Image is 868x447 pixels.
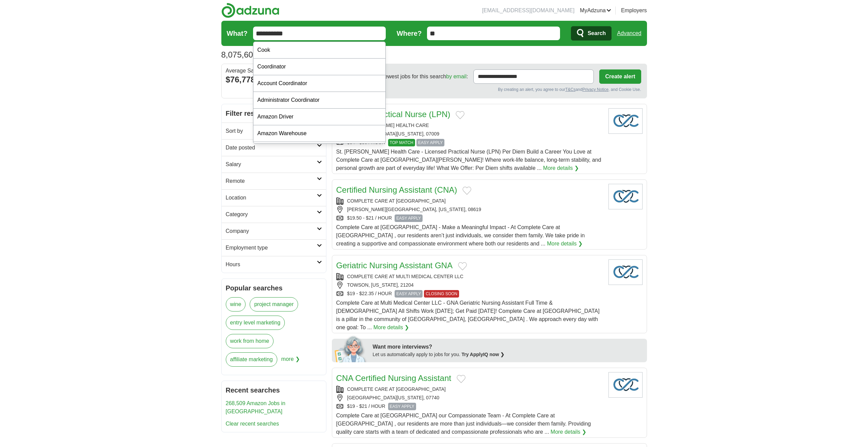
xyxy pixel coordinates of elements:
[395,214,423,222] span: EASY APPLY
[621,6,647,15] a: Employers
[336,300,600,330] span: Complete Care at Multi Medical Center LLC - GNA Geriatric Nursing Assistant Full Time & [DEMOGRAP...
[397,28,422,38] label: Where?
[221,50,371,59] h1: Jobs in [GEOGRAPHIC_DATA]
[226,334,274,348] a: work from home
[395,290,423,298] span: EASY APPLY
[222,206,326,223] a: Category
[336,139,603,146] div: $34 - $36 / HOUR
[222,189,326,206] a: Location
[336,214,603,222] div: $19.50 - $21 / HOUR
[336,273,603,280] div: COMPLETE CARE AT MULTI MEDICAL CENTER LLC
[608,372,643,398] img: Company logo
[338,86,641,93] div: By creating an alert, you agree to our and , and Cookie Use.
[221,3,279,18] img: Adzuna logo
[222,156,326,173] a: Salary
[457,375,466,383] button: Add to favorite jobs
[226,127,317,135] h2: Sort by
[336,403,603,410] div: $19 - $21 / HOUR
[253,75,386,92] div: Account Coordinator
[226,352,277,367] a: affiliate marketing
[571,26,612,41] button: Search
[222,104,326,123] h2: Filter results
[253,42,386,59] div: Cook
[336,373,451,383] a: CNA Certified Nursing Assistant
[222,173,326,189] a: Remote
[424,290,459,298] span: CLOSING SOON
[336,206,603,213] div: [PERSON_NAME][GEOGRAPHIC_DATA], [US_STATE], 08619
[335,335,368,362] img: apply-iq-scientist.png
[222,123,326,139] a: Sort by
[226,400,285,414] a: 268,509 Amazon Jobs in [GEOGRAPHIC_DATA]
[336,197,603,205] div: COMPLETE CARE AT [GEOGRAPHIC_DATA]
[226,194,317,202] h2: Location
[446,74,467,79] a: by email
[226,283,322,293] h2: Popular searches
[226,227,317,235] h2: Company
[226,177,317,185] h2: Remote
[336,185,457,194] a: Certified Nursing Assistant (CNA)
[253,59,386,75] div: Coordinator
[226,210,317,219] h2: Category
[226,316,285,330] a: entry level marketing
[373,351,643,358] div: Let us automatically apply to jobs for you.
[226,244,317,252] h2: Employment type
[250,297,298,312] a: project manager
[336,224,585,246] span: Complete Care at [GEOGRAPHIC_DATA] - Make a Meaningful Impact - At Complete Care at [GEOGRAPHIC_D...
[226,160,317,169] h2: Salary
[580,6,611,15] a: MyAdzuna
[336,413,591,435] span: Complete Care at [GEOGRAPHIC_DATA] our Compassionate Team - At Complete Care at [GEOGRAPHIC_DATA]...
[456,111,465,119] button: Add to favorite jobs
[608,259,643,285] img: Company logo
[550,428,586,436] a: More details ❯
[253,109,386,125] div: Amazon Driver
[351,73,468,81] span: Receive the newest jobs for this search :
[226,144,317,152] h2: Date posted
[336,149,601,171] span: St. [PERSON_NAME] Health Care - Licensed Practical Nurse (LPN) Per Diem Build a Career You Love a...
[226,68,322,74] div: Average Salary
[416,139,444,146] span: EASY APPLY
[226,260,317,269] h2: Hours
[253,142,386,159] div: Coo
[547,240,583,248] a: More details ❯
[388,139,415,146] span: TOP MATCH
[461,352,504,357] a: Try ApplyIQ now ❯
[608,108,643,134] img: Company logo
[336,282,603,289] div: TOWSON, [US_STATE], 21204
[336,394,603,401] div: [GEOGRAPHIC_DATA][US_STATE], 07740
[388,403,416,410] span: EASY APPLY
[336,122,603,129] div: ST. [PERSON_NAME] HEALTH CARE
[336,386,603,393] div: COMPLETE CARE AT [GEOGRAPHIC_DATA]
[617,27,641,40] a: Advanced
[222,139,326,156] a: Date posted
[599,69,641,84] button: Create alert
[253,125,386,142] div: Amazon Warehouse
[373,343,643,351] div: Want more interviews?
[582,87,608,92] a: Privacy Notice
[608,184,643,209] img: Company logo
[226,74,322,86] div: $76,778
[221,49,258,61] span: 8,075,607
[336,130,603,138] div: [GEOGRAPHIC_DATA][US_STATE], 07009
[226,385,322,395] h2: Recent searches
[226,297,246,312] a: wine
[543,164,579,172] a: More details ❯
[462,187,471,195] button: Add to favorite jobs
[222,223,326,239] a: Company
[222,256,326,273] a: Hours
[565,87,575,92] a: T&Cs
[253,92,386,109] div: Administrator Coordinator
[482,6,574,15] li: [EMAIL_ADDRESS][DOMAIN_NAME]
[458,262,467,270] button: Add to favorite jobs
[373,323,409,332] a: More details ❯
[222,239,326,256] a: Employment type
[336,261,453,270] a: Geriatric Nursing Assistant GNA
[588,27,606,40] span: Search
[226,421,279,427] a: Clear recent searches
[281,352,300,371] span: more ❯
[336,110,451,119] a: Licensed Practical Nurse (LPN)
[336,290,603,298] div: $19 - $22.35 / HOUR
[227,28,248,38] label: What?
